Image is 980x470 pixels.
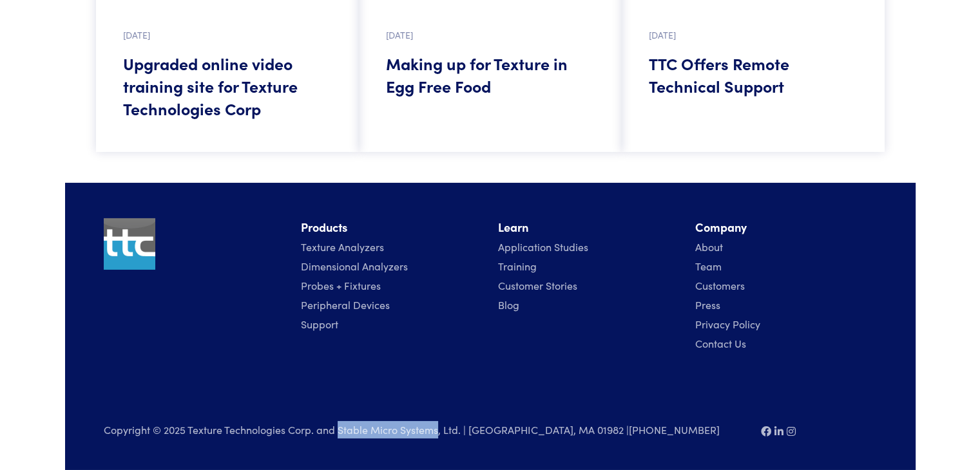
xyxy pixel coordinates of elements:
[695,218,877,237] li: Company
[498,297,519,312] a: Blog
[301,259,408,273] a: Dimensional Analyzers
[123,28,332,42] p: [DATE]
[498,240,588,254] a: Application Studies
[498,218,680,237] li: Learn
[649,52,858,97] a: TTC Offers Remote Technical Support
[629,422,720,437] a: [PHONE_NUMBER]
[649,28,858,42] p: [DATE]
[695,240,723,254] a: About
[104,421,745,438] p: Copyright © 2025 Texture Technologies Corp. and Stable Micro Systems, Ltd. | [GEOGRAPHIC_DATA], M...
[695,297,720,312] a: Press
[301,278,381,292] a: Probes + Fixtures
[301,240,384,254] a: Texture Analyzers
[301,297,390,312] a: Peripheral Devices
[695,317,760,331] a: Privacy Policy
[695,259,722,273] a: Team
[498,259,537,273] a: Training
[386,52,595,97] a: Making up for Texture in Egg Free Food
[695,278,745,292] a: Customers
[695,336,746,350] a: Contact Us
[386,28,595,42] p: [DATE]
[123,52,332,120] a: Upgraded online video training site for Texture Technologies Corp
[104,218,155,270] img: ttc_logo_1x1_v1.0.png
[301,218,483,237] li: Products
[498,278,577,292] a: Customer Stories
[301,317,338,331] a: Support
